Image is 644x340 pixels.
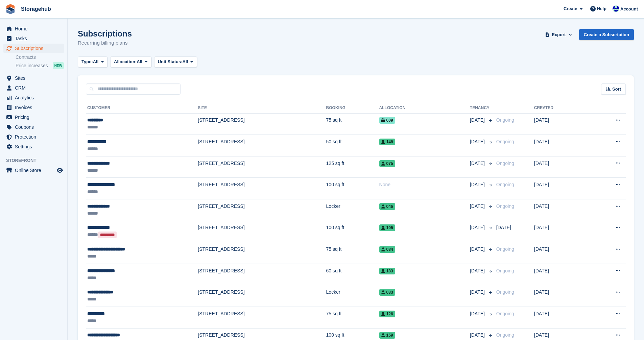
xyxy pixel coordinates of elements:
[198,178,326,199] td: [STREET_ADDRESS]
[496,203,514,209] span: Ongoing
[496,117,514,123] span: Ongoing
[198,199,326,221] td: [STREET_ADDRESS]
[326,199,379,221] td: Locker
[534,264,587,285] td: [DATE]
[3,44,64,53] a: menu
[379,203,395,210] span: 046
[534,156,587,178] td: [DATE]
[326,264,379,285] td: 60 sq ft
[53,62,64,69] div: NEW
[3,73,64,83] a: menu
[3,83,64,93] a: menu
[496,289,514,295] span: Ongoing
[379,268,395,274] span: 183
[552,31,566,38] span: Export
[3,166,64,175] a: menu
[534,103,587,114] th: Created
[326,285,379,307] td: Locker
[579,29,634,40] a: Create a Subscription
[198,103,326,114] th: Site
[110,56,151,68] button: Allocation: All
[198,285,326,307] td: [STREET_ADDRESS]
[15,93,55,102] span: Analytics
[198,113,326,135] td: [STREET_ADDRESS]
[78,39,132,47] p: Recurring billing plans
[534,113,587,135] td: [DATE]
[3,103,64,112] a: menu
[496,246,514,252] span: Ongoing
[16,54,64,60] a: Contracts
[379,289,395,296] span: 033
[496,139,514,144] span: Ongoing
[564,5,577,12] span: Create
[15,113,55,122] span: Pricing
[470,224,486,231] span: [DATE]
[16,62,64,69] a: Price increases NEW
[470,267,486,274] span: [DATE]
[470,289,486,296] span: [DATE]
[15,122,55,132] span: Coupons
[158,58,183,65] span: Unit Status:
[379,246,395,253] span: 084
[379,160,395,167] span: 075
[15,142,55,151] span: Settings
[496,311,514,316] span: Ongoing
[326,242,379,264] td: 75 sq ft
[3,34,64,43] a: menu
[3,113,64,122] a: menu
[137,58,142,65] span: All
[470,117,486,124] span: [DATE]
[15,34,55,43] span: Tasks
[86,103,198,114] th: Customer
[183,58,188,65] span: All
[198,264,326,285] td: [STREET_ADDRESS]
[3,142,64,151] a: menu
[15,73,55,83] span: Sites
[154,56,197,68] button: Unit Status: All
[114,58,137,65] span: Allocation:
[496,268,514,273] span: Ongoing
[56,166,64,174] a: Preview store
[198,156,326,178] td: [STREET_ADDRESS]
[326,307,379,329] td: 75 sq ft
[198,221,326,242] td: [STREET_ADDRESS]
[379,311,395,317] span: 126
[534,178,587,199] td: [DATE]
[470,103,494,114] th: Tenancy
[496,332,514,338] span: Ongoing
[326,135,379,156] td: 50 sq ft
[534,242,587,264] td: [DATE]
[15,44,55,53] span: Subscriptions
[16,63,48,69] span: Price increases
[15,166,55,175] span: Online Store
[544,29,574,40] button: Export
[326,113,379,135] td: 75 sq ft
[78,56,108,68] button: Type: All
[496,182,514,187] span: Ongoing
[534,135,587,156] td: [DATE]
[379,117,395,124] span: 009
[496,161,514,166] span: Ongoing
[326,221,379,242] td: 100 sq ft
[613,5,619,12] img: Vladimir Osojnik
[470,160,486,167] span: [DATE]
[15,24,55,33] span: Home
[470,310,486,317] span: [DATE]
[379,103,470,114] th: Allocation
[379,224,395,231] span: 105
[81,58,93,65] span: Type:
[198,307,326,329] td: [STREET_ADDRESS]
[6,157,67,164] span: Storefront
[534,285,587,307] td: [DATE]
[597,5,606,12] span: Help
[620,6,638,13] span: Account
[379,332,395,339] span: 159
[198,242,326,264] td: [STREET_ADDRESS]
[470,138,486,145] span: [DATE]
[3,132,64,142] a: menu
[15,83,55,93] span: CRM
[470,203,486,210] span: [DATE]
[534,221,587,242] td: [DATE]
[612,86,621,93] span: Sort
[326,156,379,178] td: 125 sq ft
